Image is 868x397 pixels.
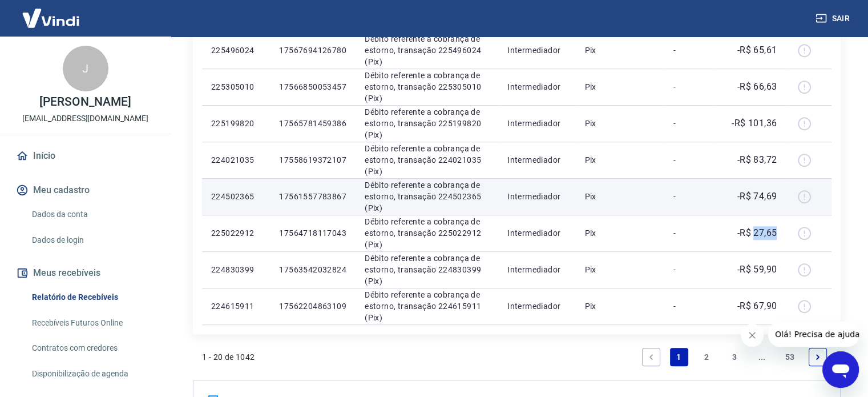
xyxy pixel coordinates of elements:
p: Pix [584,264,655,275]
a: Page 1 is your current page [670,348,688,366]
p: - [673,227,707,239]
p: - [673,154,707,166]
p: Intermediador [507,264,566,275]
iframe: Fechar mensagem [741,324,764,347]
p: 1 - 20 de 1042 [202,351,255,363]
p: Pix [584,118,655,129]
p: Pix [584,191,655,202]
a: Contratos com credores [27,336,157,360]
p: -R$ 66,63 [737,80,777,94]
a: Page 2 [697,348,716,366]
p: 224830399 [211,264,261,275]
p: 17565781459386 [279,118,346,129]
a: Relatório de Recebíveis [27,286,157,309]
p: 17563542032824 [279,264,346,275]
p: -R$ 101,36 [732,117,777,130]
button: Sair [813,8,854,29]
p: Intermediador [507,118,566,129]
p: Débito referente a cobrança de estorno, transação 225496024 (Pix) [365,33,489,67]
span: Olá! Precisa de ajuda? [7,8,96,17]
p: Débito referente a cobrança de estorno, transação 225199820 (Pix) [365,106,489,141]
p: 17567694126780 [279,45,346,56]
a: Page 53 [781,348,800,366]
a: Disponibilização de agenda [27,362,157,386]
p: 225305010 [211,81,261,93]
p: Pix [584,300,655,312]
p: - [673,81,707,93]
p: - [673,300,707,312]
p: - [673,191,707,202]
p: [PERSON_NAME] [39,96,131,108]
p: 224502365 [211,191,261,202]
p: [EMAIL_ADDRESS][DOMAIN_NAME] [22,113,148,125]
p: Intermediador [507,227,566,239]
p: - [673,45,707,56]
p: -R$ 83,72 [737,153,777,167]
p: 225022912 [211,227,261,239]
p: Intermediador [507,300,566,312]
p: -R$ 59,90 [737,263,777,276]
p: -R$ 65,61 [737,43,777,57]
p: 224615911 [211,300,261,312]
a: Page 3 [725,348,744,366]
p: 225199820 [211,118,261,129]
p: -R$ 67,90 [737,299,777,313]
p: Pix [584,45,655,56]
p: Débito referente a cobrança de estorno, transação 224830399 (Pix) [365,252,489,287]
p: Intermediador [507,45,566,56]
p: Débito referente a cobrança de estorno, transação 224021035 (Pix) [365,143,489,177]
a: Dados de login [27,228,157,252]
img: Vindi [14,1,88,35]
a: Previous page [642,348,660,366]
button: Meus recebíveis [14,260,157,286]
p: Intermediador [507,191,566,202]
p: 224021035 [211,154,261,166]
ul: Pagination [637,343,831,371]
p: -R$ 27,65 [737,226,777,240]
p: - [673,264,707,275]
a: Next page [809,348,827,366]
div: J [63,46,108,91]
p: Débito referente a cobrança de estorno, transação 224502365 (Pix) [365,179,489,214]
p: 17561557783867 [279,191,346,202]
button: Meu cadastro [14,178,157,203]
p: Intermediador [507,81,566,93]
p: -R$ 74,69 [737,190,777,203]
p: Pix [584,227,655,239]
p: 17566850053457 [279,81,346,93]
p: 17564718117043 [279,227,346,239]
a: Início [14,143,157,169]
p: Débito referente a cobrança de estorno, transação 225022912 (Pix) [365,216,489,250]
p: Débito referente a cobrança de estorno, transação 225305010 (Pix) [365,70,489,104]
p: - [673,118,707,129]
p: Intermediador [507,154,566,166]
a: Jump forward [753,348,771,366]
a: Recebíveis Futuros Online [27,311,157,335]
p: Débito referente a cobrança de estorno, transação 224615911 (Pix) [365,289,489,323]
p: Pix [584,154,655,166]
p: 17562204863109 [279,300,346,312]
p: 17558619372107 [279,154,346,166]
p: Pix [584,81,655,93]
p: 225496024 [211,45,261,56]
iframe: Mensagem da empresa [768,322,859,347]
iframe: Botão para abrir a janela de mensagens [822,351,859,388]
a: Dados da conta [27,203,157,226]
